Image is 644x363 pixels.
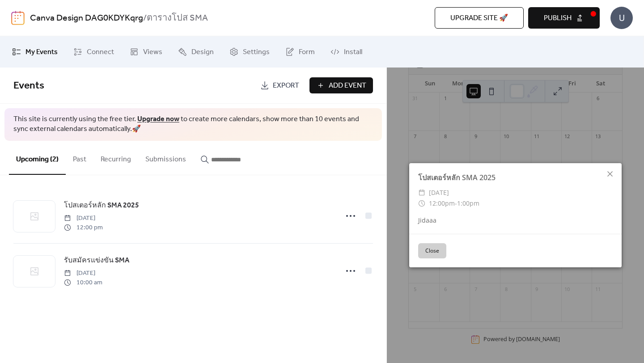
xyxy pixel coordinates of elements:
span: This site is currently using the free tier. to create more calendars, show more than 10 events an... [13,114,373,135]
span: Export [273,80,299,91]
span: 10:00 am [64,278,102,287]
a: Install [324,40,369,64]
button: Add Event [309,77,373,93]
span: รับสมัครแข่งขัน SMA [64,255,129,266]
span: 12:00 pm [64,223,103,232]
span: 1:00pm [457,199,479,207]
a: Form [279,40,322,64]
a: Export [254,77,306,93]
span: Install [344,47,362,58]
span: [DATE] [429,187,449,198]
b: ตารางโปส SMA [147,10,208,27]
a: Views [123,40,169,64]
button: Upgrade site 🚀 [435,7,524,29]
img: logo [11,11,25,25]
a: My Events [5,40,64,64]
div: ​ [418,187,425,198]
a: รับสมัครแข่งขัน SMA [64,255,129,266]
button: Upcoming (2) [9,141,66,175]
b: / [143,10,147,27]
div: U [610,7,633,29]
button: Submissions [138,141,193,174]
a: Settings [223,40,276,64]
span: - [455,199,457,207]
a: Canva Design DAG0KDYKqrg [30,10,143,27]
span: Events [13,76,44,96]
span: Add Event [329,80,366,91]
span: Settings [243,47,270,58]
a: Connect [67,40,121,64]
span: My Events [25,47,58,58]
a: โปสเตอร์หลัก SMA 2025 [64,200,139,211]
button: Recurring [93,141,138,174]
span: Upgrade site 🚀 [450,13,508,24]
span: Form [299,47,315,58]
span: โปสเตอร์หลัก SMA 2025 [64,200,139,211]
a: Design [171,40,220,64]
span: Views [143,47,162,58]
button: Close [418,243,446,258]
div: ​ [418,198,425,209]
span: [DATE] [64,214,103,223]
div: โปสเตอร์หลัก SMA 2025 [409,172,622,183]
a: Upgrade now [137,112,179,126]
span: [DATE] [64,269,102,278]
button: Publish [528,7,600,29]
div: Jidaaa [409,215,622,225]
span: Connect [87,47,114,58]
span: Design [191,47,214,58]
button: Past [66,141,93,174]
span: Publish [544,13,572,24]
span: 12:00pm [429,199,455,207]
